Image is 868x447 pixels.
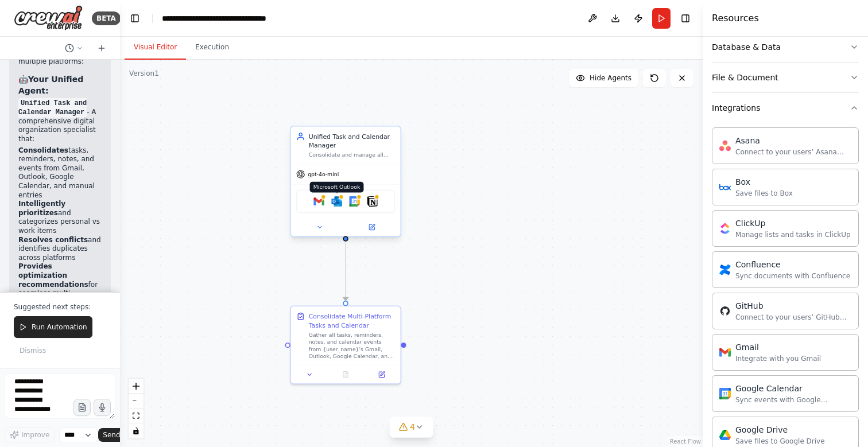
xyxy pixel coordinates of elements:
div: Save files to Box [735,189,793,198]
p: Suggested next steps: [14,302,106,312]
img: Google Calendar [719,388,731,399]
strong: Your Unified Agent: [18,75,83,95]
button: Dismiss [14,343,52,359]
div: GitHub [735,300,851,312]
div: Gather all tasks, reminders, notes, and calendar events from {user_name}'s Gmail, Outlook, Google... [309,332,396,360]
a: React Flow attribution [670,438,701,445]
div: Sync events with Google Calendar [735,395,851,405]
img: Confluence [719,264,731,275]
img: Google Calendar [349,196,360,207]
div: Connect to your users’ Asana accounts [735,147,851,157]
button: File & Document [712,63,859,92]
textarea: To enrich screen reader interactions, please activate Accessibility in Grammarly extension settings [5,373,115,419]
h4: Resources [712,11,759,25]
span: Send [103,430,120,440]
button: toggle interactivity [129,423,144,438]
img: Asana [719,140,731,151]
img: Gmail [719,347,731,358]
div: Version 1 [129,69,159,78]
li: and identifies duplicates across platforms [18,236,102,263]
strong: Resolves conflicts [18,236,88,244]
button: Upload files [73,399,91,416]
li: for seamless multi-platform management [18,262,102,307]
div: Consolidate and manage all personal and work to-dos, reminders, notes, and calendar events from G... [309,151,396,158]
div: ClickUp [735,217,851,229]
button: Click to speak your automation idea [94,399,111,416]
button: Database & Data [712,32,859,62]
div: React Flow controls [129,379,144,438]
button: zoom in [129,379,144,394]
li: and categorizes personal vs work items [18,200,102,235]
p: - A comprehensive digital organization specialist that: [18,99,102,144]
code: Unified Task and Calendar Manager [18,98,87,118]
span: Run Automation [32,322,87,332]
button: Open in side panel [347,222,397,233]
div: Confluence [735,259,850,270]
nav: breadcrumb [162,13,291,24]
button: 4 [389,417,433,438]
span: Hide Agents [590,73,631,83]
div: Consolidate Multi-Platform Tasks and CalendarGather all tasks, reminders, notes, and calendar eve... [290,306,401,384]
div: Sync documents with Confluence [735,271,850,281]
div: Unified Task and Calendar Manager [309,132,396,150]
div: Asana [735,135,851,146]
div: Integrate with you Gmail [735,354,821,363]
h3: 🤖 [18,73,102,96]
div: Integrations [712,102,760,114]
button: zoom out [129,394,144,409]
img: GitHub [719,305,731,317]
div: Gmail [735,341,821,353]
button: Execution [186,36,238,60]
img: ClickUp [719,223,731,234]
img: Box [719,181,731,193]
img: Notion [367,196,378,207]
img: Logo [14,5,83,31]
div: File & Document [712,72,778,83]
div: Manage lists and tasks in ClickUp [735,230,851,239]
button: Open in side panel [366,369,397,380]
div: Google Calendar [735,383,851,394]
span: gpt-4o-mini [308,170,339,177]
li: tasks, reminders, notes, and events from Gmail, Outlook, Google Calendar, and manual entries [18,146,102,200]
button: Start a new chat [92,41,111,55]
span: 4 [410,421,415,433]
img: Gmail [313,196,324,207]
button: Send [98,428,134,442]
div: Database & Data [712,41,781,53]
div: Connect to your users’ GitHub accounts [735,313,851,322]
span: Dismiss [20,346,46,355]
div: Google Drive [735,424,825,436]
button: No output available [327,369,365,380]
button: Integrations [712,93,859,123]
button: Hide left sidebar [127,10,143,26]
button: fit view [129,409,144,423]
div: Box [735,176,793,188]
button: Improve [5,427,55,442]
div: Consolidate Multi-Platform Tasks and Calendar [309,312,396,329]
strong: Consolidates [18,146,68,154]
button: Switch to previous chat [60,41,88,55]
div: BETA [92,11,121,25]
div: Unified Task and Calendar ManagerConsolidate and manage all personal and work to-dos, reminders, ... [290,127,401,239]
img: Microsoft Outlook [331,196,342,207]
button: Run Automation [14,316,92,338]
button: Hide right sidebar [677,10,693,26]
button: Hide Agents [569,69,638,87]
button: Visual Editor [125,36,186,60]
span: Improve [21,430,49,440]
strong: Provides optimization recommendations [18,262,88,288]
img: Google Drive [719,429,731,441]
g: Edge from 1f17af64-a821-482b-a75a-c8dc2ca0aba4 to 54fa5cdf-aacd-4ddf-bf11-a2bc325b9f16 [341,243,350,301]
div: Save files to Google Drive [735,437,825,446]
strong: Intelligently prioritizes [18,200,65,217]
